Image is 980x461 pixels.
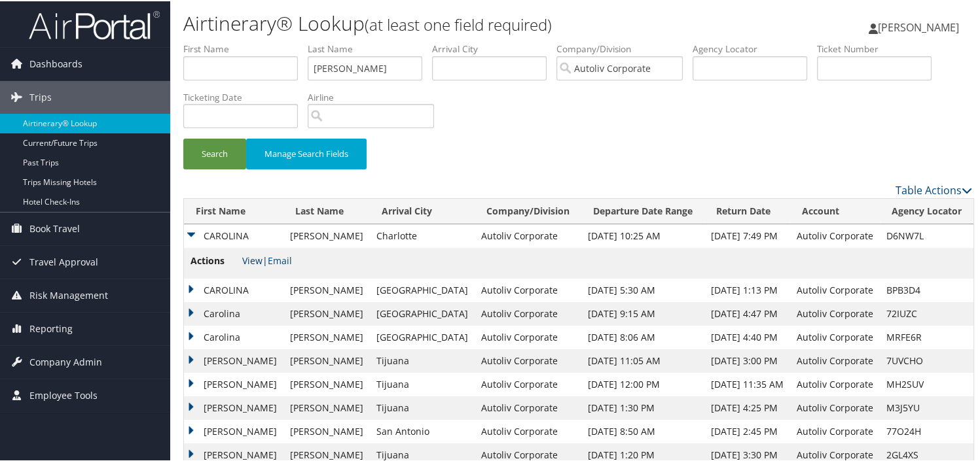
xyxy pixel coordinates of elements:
td: [DATE] 9:15 AM [581,301,704,324]
button: Manage Search Fields [246,137,367,168]
td: [DATE] 1:13 PM [704,277,790,301]
td: Carolina [184,301,283,324]
td: [PERSON_NAME] [184,371,283,395]
span: Dashboards [29,46,82,79]
td: Autoliv Corporate [475,348,581,371]
td: [PERSON_NAME] [283,418,370,442]
label: Ticket Number [817,41,941,54]
td: Autoliv Corporate [790,348,880,371]
label: Arrival City [432,41,556,54]
td: [PERSON_NAME] [283,277,370,301]
td: [DATE] 12:00 PM [581,371,704,395]
td: [GEOGRAPHIC_DATA] [370,324,475,348]
td: Autoliv Corporate [475,324,581,348]
td: [PERSON_NAME] [283,395,370,418]
label: Last Name [308,41,432,54]
a: View [242,253,263,265]
td: [DATE] 8:06 AM [581,324,704,348]
th: Departure Date Range: activate to sort column ascending [581,197,704,223]
td: [PERSON_NAME] [283,371,370,395]
td: [PERSON_NAME] [283,348,370,371]
td: Autoliv Corporate [790,277,880,301]
td: Autoliv Corporate [790,324,880,348]
label: Ticketing Date [183,90,308,103]
td: 77O24H [880,418,973,442]
img: airportal-logo.png [29,9,160,39]
td: [DATE] 3:00 PM [704,348,790,371]
td: [DATE] 11:05 AM [581,348,704,371]
td: Autoliv Corporate [475,301,581,324]
th: Last Name: activate to sort column ascending [283,197,370,223]
a: [PERSON_NAME] [869,7,972,46]
th: Agency Locator: activate to sort column ascending [880,197,973,223]
span: Trips [29,80,52,112]
td: Autoliv Corporate [475,395,581,418]
span: [PERSON_NAME] [878,19,959,33]
td: CAROLINA [184,223,283,247]
span: | [242,253,292,265]
label: Airline [308,90,444,103]
td: M3J5YU [880,395,973,418]
td: [DATE] 4:40 PM [704,324,790,348]
th: Return Date: activate to sort column ascending [704,197,790,223]
td: Tijuana [370,371,475,395]
td: Autoliv Corporate [475,418,581,442]
a: Email [268,253,292,265]
td: [DATE] 4:25 PM [704,395,790,418]
td: Autoliv Corporate [790,395,880,418]
td: 7UVCHO [880,348,973,371]
td: [PERSON_NAME] [184,348,283,371]
a: Table Actions [896,182,972,196]
td: [PERSON_NAME] [283,301,370,324]
td: [PERSON_NAME] [184,418,283,442]
td: Autoliv Corporate [790,418,880,442]
td: MRFE6R [880,324,973,348]
th: Arrival City: activate to sort column ascending [370,197,475,223]
td: [GEOGRAPHIC_DATA] [370,301,475,324]
small: (at least one field required) [365,12,552,34]
td: [DATE] 1:30 PM [581,395,704,418]
span: Company Admin [29,345,102,377]
span: Travel Approval [29,245,98,277]
td: Carolina [184,324,283,348]
span: Employee Tools [29,378,98,411]
td: [DATE] 5:30 AM [581,277,704,301]
td: [DATE] 10:25 AM [581,223,704,247]
span: Book Travel [29,211,80,244]
span: Risk Management [29,278,108,311]
span: Actions [191,252,240,267]
td: Autoliv Corporate [790,223,880,247]
td: [DATE] 11:35 AM [704,371,790,395]
td: [DATE] 4:47 PM [704,301,790,324]
h1: Airtinerary® Lookup [183,9,709,36]
td: [DATE] 7:49 PM [704,223,790,247]
td: Tijuana [370,348,475,371]
td: Tijuana [370,395,475,418]
td: Charlotte [370,223,475,247]
td: [DATE] 8:50 AM [581,418,704,442]
td: [GEOGRAPHIC_DATA] [370,277,475,301]
label: Agency Locator [693,41,817,54]
td: Autoliv Corporate [475,277,581,301]
th: Account: activate to sort column ascending [790,197,880,223]
td: Autoliv Corporate [790,371,880,395]
td: [PERSON_NAME] [283,223,370,247]
td: [PERSON_NAME] [283,324,370,348]
span: Reporting [29,311,73,344]
td: San Antonio [370,418,475,442]
td: [PERSON_NAME] [184,395,283,418]
label: First Name [183,41,308,54]
td: D6NW7L [880,223,973,247]
th: Company/Division [475,197,581,223]
td: Autoliv Corporate [475,223,581,247]
td: Autoliv Corporate [475,371,581,395]
td: 72IUZC [880,301,973,324]
td: Autoliv Corporate [790,301,880,324]
td: CAROLINA [184,277,283,301]
label: Company/Division [556,41,693,54]
td: [DATE] 2:45 PM [704,418,790,442]
td: BPB3D4 [880,277,973,301]
th: First Name: activate to sort column ascending [184,197,283,223]
button: Search [183,137,246,168]
td: MH2SUV [880,371,973,395]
